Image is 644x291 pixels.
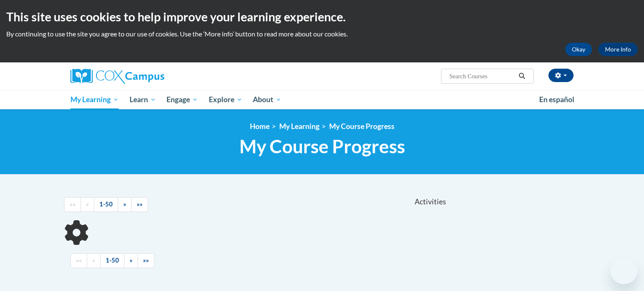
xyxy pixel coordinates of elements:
button: Okay [565,43,592,56]
span: » [123,201,126,208]
a: My Learning [279,122,319,131]
a: More Info [598,43,638,56]
a: My Learning [65,90,124,109]
button: Account Settings [548,69,574,82]
a: 1-50 [100,253,125,268]
button: Search [516,71,528,81]
a: My Course Progress [329,122,395,131]
a: Begining [70,253,87,268]
span: Activities [415,197,446,206]
a: 1-50 [94,197,118,212]
input: Search Courses [449,71,516,81]
span: My Course Progress [239,135,405,157]
img: Cox Campus [70,69,164,84]
a: Begining [64,197,81,212]
a: Next [124,253,138,268]
span: En español [539,95,574,104]
h2: This site uses cookies to help improve your learning experience. [6,8,638,25]
a: Learn [124,90,161,109]
span: » [130,257,132,264]
a: Explore [203,90,248,109]
span: Engage [166,95,198,105]
span: About [253,95,281,105]
span: « [86,201,89,208]
a: Next [118,197,132,212]
span: Explore [209,95,242,105]
span: »» [137,201,143,208]
div: Main menu [58,90,586,109]
a: Cox Campus [70,69,230,84]
a: Engage [161,90,203,109]
span: «« [76,257,82,264]
iframe: Button to launch messaging window [610,258,637,284]
span: My Learning [70,95,119,105]
a: Previous [87,253,101,268]
a: End [138,253,154,268]
span: »» [143,257,149,264]
a: En español [534,91,580,108]
span: Learn [130,95,156,105]
span: «« [70,201,75,208]
a: Previous [80,197,94,212]
a: Home [250,122,270,131]
a: About [248,90,287,109]
p: By continuing to use the site you agree to our use of cookies. Use the ‘More info’ button to read... [6,29,638,39]
span: « [92,257,95,264]
a: End [131,197,148,212]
